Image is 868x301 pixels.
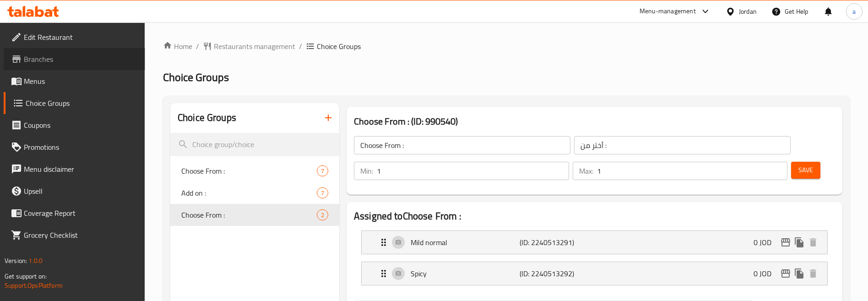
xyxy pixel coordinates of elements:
a: Coverage Report [4,202,145,224]
input: search [170,133,339,156]
li: / [196,41,199,52]
li: Expand [354,227,835,258]
p: (ID: 2240513292) [520,268,592,279]
p: Max: [579,165,593,176]
span: Coupons [24,120,138,131]
div: Choices [317,187,328,198]
span: 7 [317,167,328,175]
span: Choice Groups [317,41,361,52]
h2: Assigned to Choose From : [354,209,835,223]
a: Choice Groups [4,92,145,114]
button: duplicate [792,235,806,249]
button: delete [806,235,820,249]
a: Menus [4,70,145,92]
div: Expand [362,262,827,285]
span: Restaurants management [214,41,295,52]
a: Promotions [4,136,145,158]
p: Mild normal [411,237,520,248]
div: Add on :7 [170,182,339,204]
h2: Choice Groups [178,111,236,125]
span: Save [798,164,813,176]
button: edit [779,267,792,280]
div: Choose From :2 [170,204,339,226]
a: Edit Restaurant [4,26,145,48]
span: 2 [317,211,328,219]
span: Get support on: [5,270,47,282]
nav: breadcrumb [163,41,850,52]
a: Upsell [4,180,145,202]
span: Grocery Checklist [24,230,138,241]
span: Menus [24,76,138,87]
span: Menu disclaimer [24,164,138,175]
li: / [299,41,302,52]
a: Branches [4,48,145,70]
div: Menu-management [640,6,696,17]
span: Edit Restaurant [24,32,138,43]
button: delete [806,267,820,280]
div: Choices [317,209,328,220]
a: Coupons [4,114,145,136]
div: Choose From :7 [170,160,339,182]
span: Upsell [24,186,138,197]
div: Choices [317,165,328,176]
span: Choice Groups [26,98,138,109]
span: 1.0.0 [28,255,43,267]
a: Grocery Checklist [4,224,145,246]
span: Coverage Report [24,208,138,219]
span: a [852,6,856,16]
h3: Choose From : (ID: 990540) [354,114,835,129]
span: Promotions [24,142,138,153]
button: duplicate [792,267,806,280]
span: Branches [24,54,138,65]
div: Expand [362,231,827,254]
p: 0 JOD [754,268,779,279]
span: Choice Groups [163,67,229,88]
button: edit [779,235,792,249]
a: Home [163,41,192,52]
span: Version: [5,255,27,267]
p: (ID: 2240513291) [520,237,592,248]
button: Save [791,162,820,179]
a: Menu disclaimer [4,158,145,180]
a: Restaurants management [203,41,295,52]
span: Choose From : [181,209,317,220]
p: Min: [360,165,373,176]
span: Add on : [181,187,317,198]
p: 0 JOD [754,237,779,248]
div: Jordan [739,6,757,16]
span: Choose From : [181,165,317,176]
span: 7 [317,189,328,197]
a: Support.OpsPlatform [5,279,63,291]
li: Expand [354,258,835,289]
p: Spicy [411,268,520,279]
